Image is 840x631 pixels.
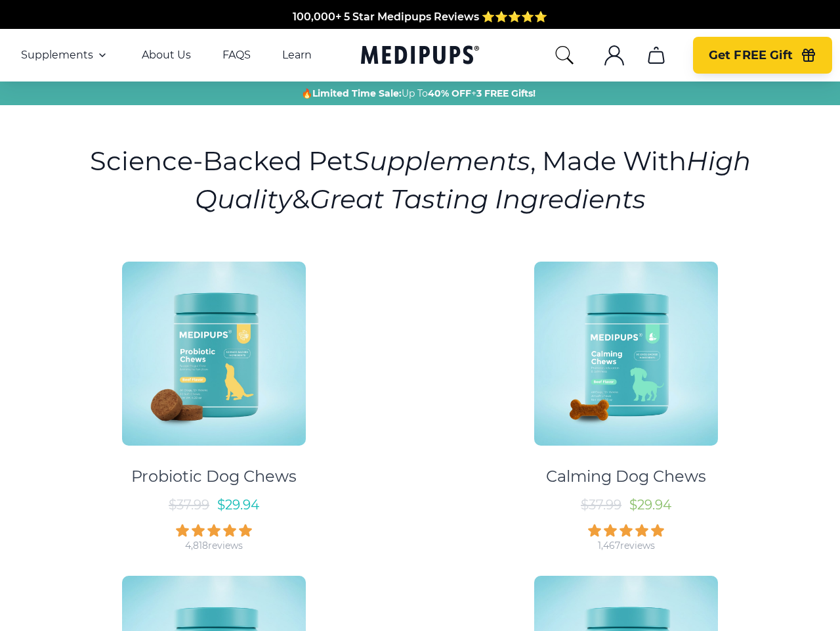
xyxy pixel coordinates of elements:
[185,540,243,552] div: 4,818 reviews
[629,497,671,513] span: $ 29.94
[222,49,251,62] a: FAQS
[361,43,479,70] a: Medipups
[554,45,575,66] button: search
[426,250,826,552] a: Calming Dog Chews - MedipupsCalming Dog Chews$37.99$29.941,467reviews
[282,49,312,62] a: Learn
[122,262,306,446] img: Probiotic Dog Chews - Medipups
[131,467,297,486] div: Probiotic Dog Chews
[546,467,706,486] div: Calming Dog Chews
[21,49,93,62] span: Supplements
[598,39,630,71] button: account
[709,48,793,63] span: Get FREE Gift
[21,47,110,63] button: Supplements
[598,540,655,552] div: 1,467 reviews
[169,497,209,513] span: $ 37.99
[301,87,535,100] span: 🔥 Up To +
[353,145,530,177] i: Supplements
[581,497,621,513] span: $ 37.99
[640,39,672,71] button: cart
[142,49,191,62] a: About Us
[202,11,639,23] span: Made In The [GEOGRAPHIC_DATA] from domestic & globally sourced ingredients
[14,250,414,552] a: Probiotic Dog Chews - MedipupsProbiotic Dog Chews$37.99$29.944,818reviews
[534,262,718,446] img: Calming Dog Chews - Medipups
[83,142,757,218] h1: Science-Backed Pet , Made With &
[693,37,832,74] button: Get FREE Gift
[310,183,646,215] i: Great Tasting Ingredients
[217,497,259,513] span: $ 29.94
